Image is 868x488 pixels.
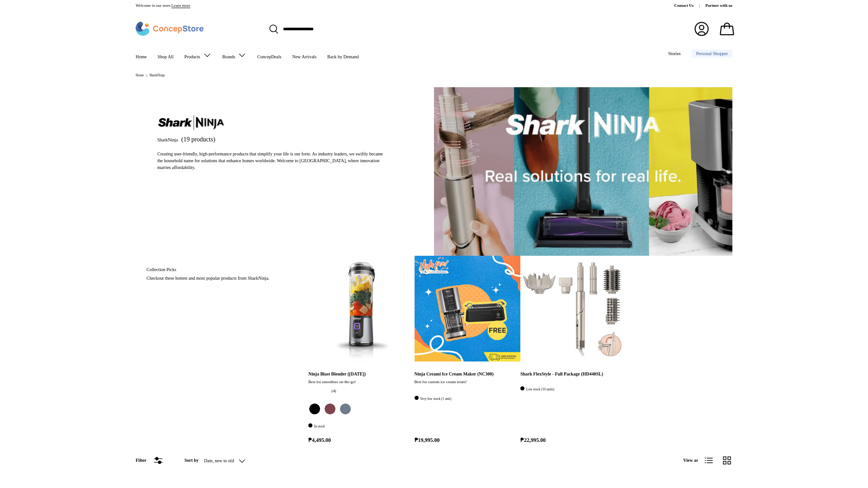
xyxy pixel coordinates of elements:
[204,458,234,464] span: Date, new to old
[705,3,732,9] a: Partner with us
[675,3,706,9] a: Contact Us
[181,136,215,143] span: (19 products)
[204,453,264,469] button: Date, new to old
[415,256,521,362] a: Ninja Creami Ice Cream Maker (NC300)
[668,47,681,61] a: Stories
[157,134,178,142] h1: SharkNinja
[171,3,190,8] a: Learn more
[646,46,732,64] nav: Secondary
[692,50,732,58] a: Personal Shopper
[136,73,732,78] nav: Breadcrumbs
[308,256,415,362] a: Ninja Blast Blender (BC151)
[149,74,165,77] a: SharkNinja
[136,50,146,64] a: Home
[222,46,246,64] a: Brands
[217,46,252,64] summary: Brands
[136,3,190,9] p: Welcome to our store.
[179,46,217,64] summary: Products
[136,22,203,36] img: ConcepStore
[520,256,627,362] a: Shark FlexStyle - Full Package (HD440SL)
[157,50,173,64] a: Shop All
[136,74,144,77] a: Home
[157,150,383,171] div: Creating user-friendly, high-performance products that simplify your life is our forte. As indust...
[520,371,603,376] a: Shark FlexStyle - Full Package (HD440SL)
[136,458,146,463] span: Filter
[696,52,728,56] span: Personal Shopper
[683,457,698,464] span: View as
[146,275,283,282] p: Checkout these hottest and most popular products from SharkNinja.
[136,46,359,64] nav: Primary
[146,267,283,272] h2: Collection Picks
[257,50,281,64] a: ConcepDeals
[184,46,212,64] a: Products
[434,87,732,256] img: SharkNinja
[327,50,359,64] a: Back by Demand
[292,50,316,64] a: New Arrivals
[308,371,366,376] a: Ninja Blast Blender ([DATE])
[136,456,163,465] button: Filter
[415,371,494,376] a: Ninja Creami Ice Cream Maker (NC300)
[184,457,204,464] label: Sort by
